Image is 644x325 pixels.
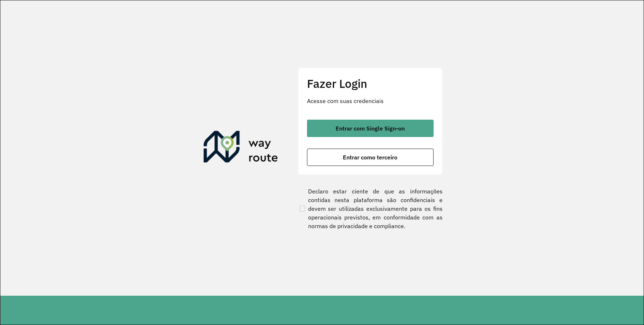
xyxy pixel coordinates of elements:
[343,154,397,160] span: Entrar como terceiro
[307,97,434,105] p: Acesse com suas credenciais
[336,125,405,131] span: Entrar com Single Sign-on
[307,120,434,137] button: button
[307,77,434,90] h2: Fazer Login
[307,149,434,166] button: button
[204,131,278,166] img: Roteirizador AmbevTech
[298,187,443,230] label: Declaro estar ciente de que as informações contidas nesta plataforma são confidenciais e devem se...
